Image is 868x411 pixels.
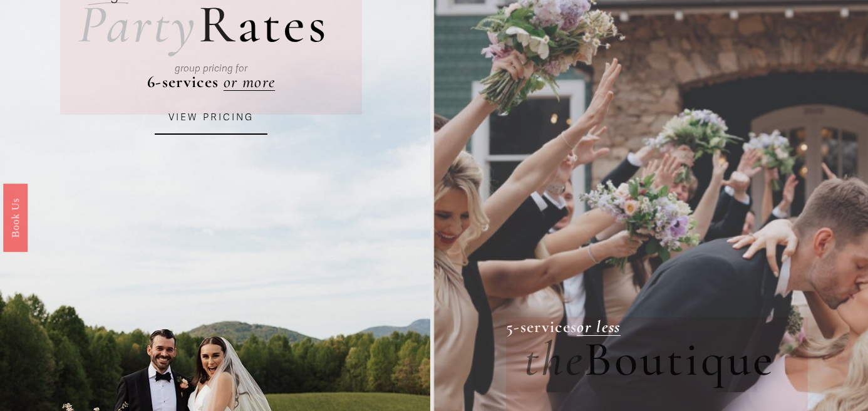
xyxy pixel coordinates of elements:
em: group pricing for [175,63,247,74]
a: VIEW PRICING [155,101,267,135]
a: or less [577,316,620,337]
span: Boutique [584,330,775,388]
em: the [524,330,585,388]
a: Book Us [3,184,28,252]
strong: 5-services [506,316,577,337]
